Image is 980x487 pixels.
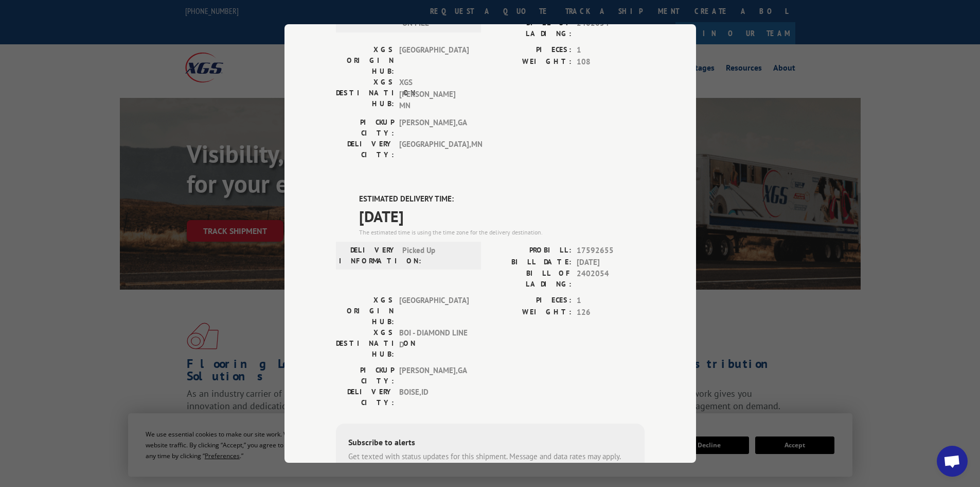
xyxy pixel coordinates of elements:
span: 17592655 [577,245,645,257]
label: BILL DATE: [490,257,572,268]
label: WEIGHT: [490,307,572,318]
label: BILL OF LADING: [490,268,572,290]
label: ESTIMATED DELIVERY TIME: [359,193,645,205]
label: PROBILL: [490,245,572,257]
span: 2402054 [577,268,645,290]
span: BOISE , ID [399,387,469,408]
span: 108 [577,56,645,68]
label: WEIGHT: [490,56,572,68]
span: XGS [PERSON_NAME] MN [399,77,469,112]
div: Get texted with status updates for this shipment. Message and data rates may apply. Message frequ... [348,451,632,474]
label: DELIVERY INFORMATION: [339,245,397,266]
label: XGS DESTINATION HUB: [336,77,394,112]
span: 1 [577,295,645,307]
label: BILL OF LADING: [490,18,572,39]
span: 126 [577,307,645,318]
div: The estimated time is using the time zone for the delivery destination. [359,228,645,237]
span: [DATE] [359,205,645,228]
span: [GEOGRAPHIC_DATA] , MN [399,139,469,160]
label: DELIVERY CITY: [336,139,394,160]
span: BOI - DIAMOND LINE D [399,327,469,360]
label: XGS ORIGIN HUB: [336,295,394,327]
span: [PERSON_NAME] , GA [399,365,469,387]
span: Picked Up [402,245,472,266]
label: XGS ORIGIN HUB: [336,44,394,77]
span: [DATE] [577,257,645,268]
span: [GEOGRAPHIC_DATA] [399,295,469,327]
label: PIECES: [490,44,572,56]
label: PIECES: [490,295,572,307]
label: PICKUP CITY: [336,117,394,139]
div: Subscribe to alerts [348,436,632,451]
span: 1 [577,44,645,56]
span: [GEOGRAPHIC_DATA] [399,44,469,77]
a: Open chat [937,446,968,477]
label: XGS DESTINATION HUB: [336,327,394,360]
label: DELIVERY CITY: [336,387,394,408]
span: [PERSON_NAME] , GA [399,117,469,139]
span: 2402054 [577,18,645,39]
label: PICKUP CITY: [336,365,394,387]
